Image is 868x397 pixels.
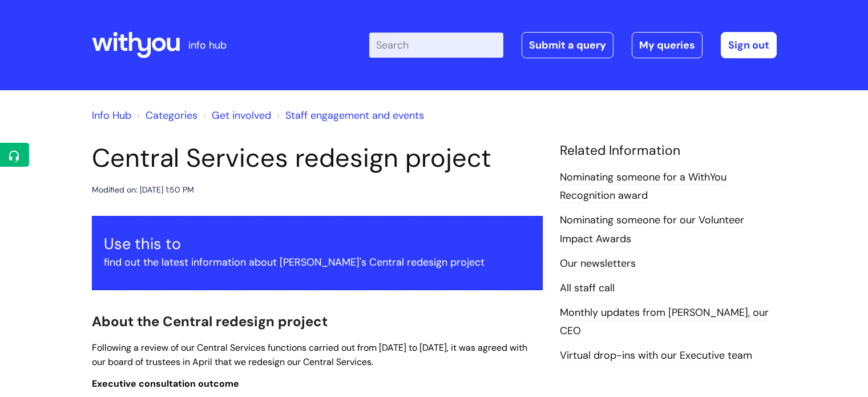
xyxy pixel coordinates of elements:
p: info hub [188,36,227,54]
h3: Use this to [104,235,531,253]
a: Our newsletters [560,256,636,271]
a: Staff engagement and events [285,109,424,122]
a: Get involved [212,109,271,122]
a: Submit a query [522,32,613,58]
li: Solution home [134,106,197,125]
h4: Related Information [560,143,777,159]
li: Get involved [200,106,271,125]
a: Nominating someone for a WithYou Recognition award [560,170,726,203]
p: find out the latest information about [PERSON_NAME]'s Central redesign project [104,253,531,271]
h1: Central Services redesign project [92,143,543,174]
span: Following a review of our Central Services functions carried out from [DATE] to [DATE], it was ag... [92,342,527,368]
div: Modified on: [DATE] 1:50 PM [92,183,194,197]
li: Staff engagement and events [274,106,424,125]
a: Virtual drop-ins with our Executive team [560,348,752,363]
a: All staff call [560,281,615,296]
a: Sign out [721,32,777,58]
a: Monthly updates from [PERSON_NAME], our CEO [560,306,769,339]
span: Executive consultation outcome [92,378,239,390]
div: | - [369,32,777,58]
a: My queries [632,32,703,58]
a: Info Hub [92,109,131,122]
a: Nominating someone for our Volunteer Impact Awards [560,213,744,246]
input: Search [369,33,503,58]
a: Categories [146,109,197,122]
span: About the Central redesign project [92,312,328,330]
